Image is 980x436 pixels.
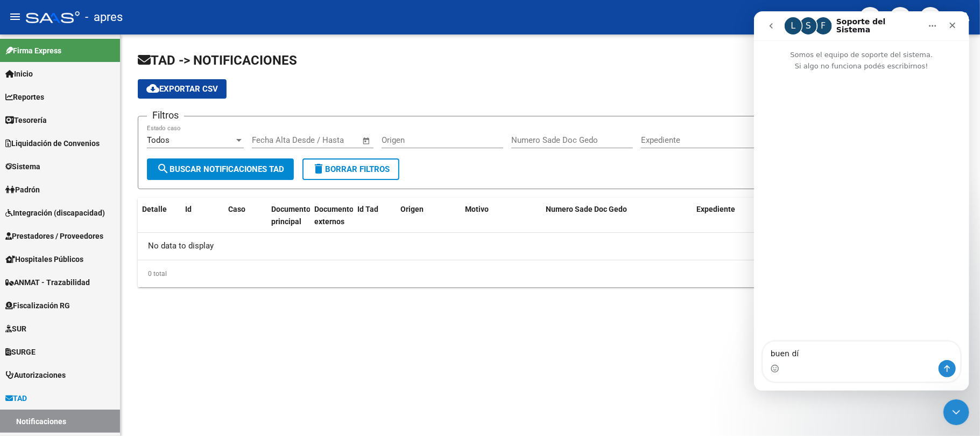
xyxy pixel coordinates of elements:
div: 0 total [138,260,963,287]
span: Id Tad [357,205,378,213]
input: Fecha inicio [252,135,295,145]
button: Buscar Notificaciones TAD [147,158,294,180]
span: Inicio [5,68,33,80]
span: Exportar CSV [146,84,218,94]
datatable-header-cell: Documento principal [267,198,310,233]
span: Id [185,205,192,213]
button: Borrar Filtros [302,158,399,180]
mat-icon: cloud_download [146,82,159,95]
datatable-header-cell: Id [181,198,224,233]
datatable-header-cell: Motivo [461,198,541,233]
span: TAD -> NOTIFICACIONES [138,53,297,68]
datatable-header-cell: Numero Sade Doc Gedo [541,198,692,233]
span: - apres [85,5,123,29]
datatable-header-cell: Expediente [692,198,864,233]
mat-icon: search [157,162,170,175]
span: Borrar Filtros [312,164,390,174]
span: Sistema [5,161,40,172]
datatable-header-cell: Detalle [138,198,181,233]
span: Padrón [5,184,40,196]
span: Autorizaciones [5,369,66,381]
div: No data to display [138,233,963,260]
span: Detalle [142,205,167,213]
h3: Filtros [147,108,184,123]
span: SUR [5,323,26,335]
datatable-header-cell: Caso [224,198,267,233]
span: Hospitales Públicos [5,253,83,265]
mat-icon: person [958,10,971,23]
span: Firma Express [5,45,61,57]
button: Exportar CSV [138,79,227,99]
datatable-header-cell: Documentos externos [310,198,353,233]
span: Documento principal [271,205,311,226]
span: ANMAT - Trazabilidad [5,276,90,288]
span: Todos [147,135,170,145]
datatable-header-cell: Origen [396,198,461,233]
input: Fecha fin [305,135,357,145]
span: Tesorería [5,114,47,126]
span: Documentos externos [314,205,357,226]
mat-icon: delete [312,162,325,175]
span: Caso [228,205,245,213]
iframe: Intercom live chat [943,399,969,425]
iframe: Intercom live chat [754,11,969,391]
datatable-header-cell: Id Tad [353,198,396,233]
span: Origen [400,205,424,213]
span: TAD [5,392,27,404]
span: SURGE [5,346,36,358]
span: Expediente [696,205,735,213]
span: Reportes [5,91,44,103]
span: Fiscalización RG [5,300,70,312]
mat-icon: menu [9,10,22,23]
span: Prestadores / Proveedores [5,230,103,242]
span: Buscar Notificaciones TAD [157,164,284,174]
span: Numero Sade Doc Gedo [546,205,627,213]
button: Open calendar [361,135,373,147]
span: Liquidación de Convenios [5,137,100,149]
span: Integración (discapacidad) [5,207,105,219]
span: Motivo [465,205,489,213]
